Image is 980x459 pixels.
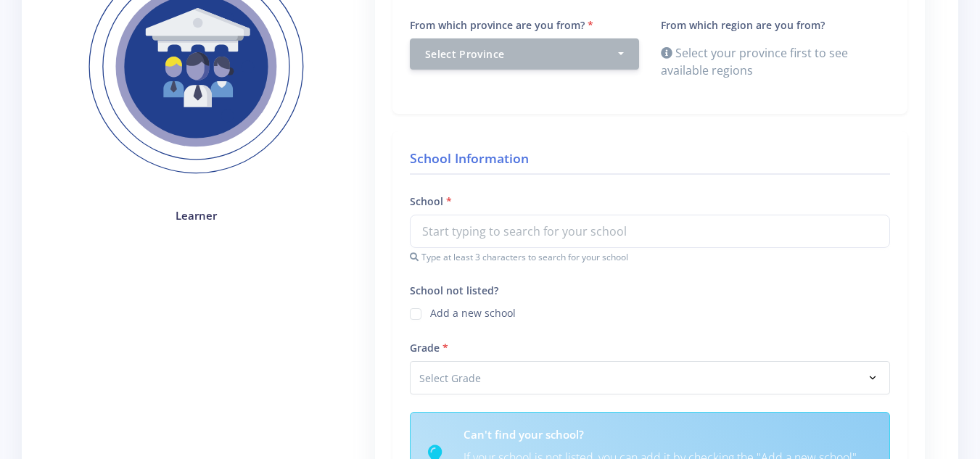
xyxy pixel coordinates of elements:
div: Select Province [425,46,615,62]
div: Select your province first to see available regions [661,44,890,79]
label: Add a new school [430,305,516,317]
h6: Can't find your school? [464,426,872,443]
label: Grade [410,340,448,355]
label: School [410,194,452,209]
label: From which region are you from? [661,17,825,33]
label: School not listed? [410,283,498,298]
small: Type at least 3 characters to search for your school [410,251,890,264]
input: Start typing to search for your school [410,215,890,248]
label: From which province are you from? [410,17,593,33]
button: Select Province [410,38,639,70]
h4: Learner [67,207,326,224]
h4: School Information [410,149,890,175]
